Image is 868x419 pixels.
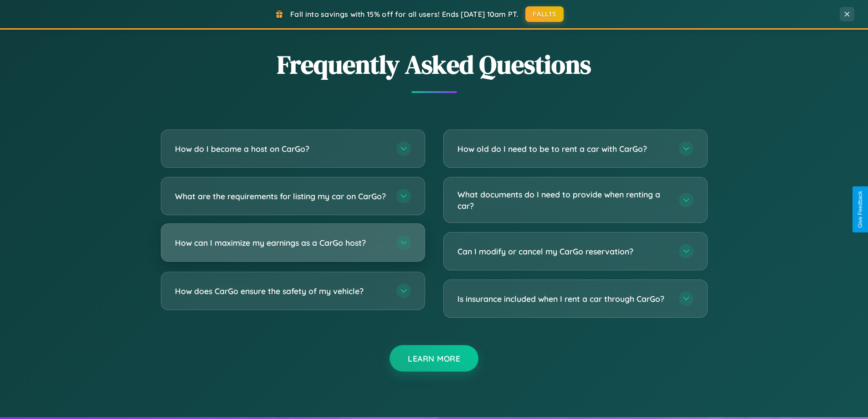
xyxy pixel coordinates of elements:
[457,189,670,211] h3: What documents do I need to provide when renting a car?
[390,345,478,372] button: Learn More
[175,237,387,248] h3: How can I maximize my earnings as a CarGo host?
[457,246,670,257] h3: Can I modify or cancel my CarGo reservation?
[525,6,564,22] button: FALL15
[290,10,519,19] span: Fall into savings with 15% off for all users! Ends [DATE] 10am PT.
[457,293,670,305] h3: Is insurance included when I rent a car through CarGo?
[175,285,387,297] h3: How does CarGo ensure the safety of my vehicle?
[457,143,670,155] h3: How old do I need to be to rent a car with CarGo?
[857,191,863,228] div: Give Feedback
[161,47,708,82] h2: Frequently Asked Questions
[175,191,387,202] h3: What are the requirements for listing my car on CarGo?
[175,143,387,155] h3: How do I become a host on CarGo?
